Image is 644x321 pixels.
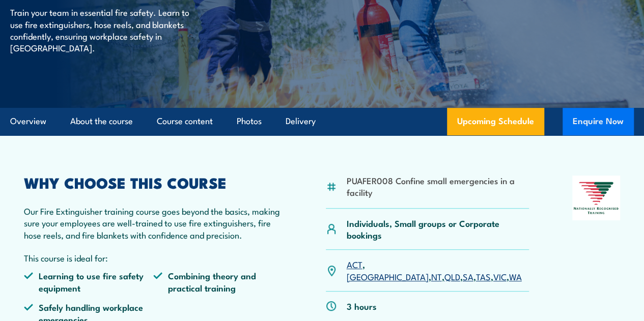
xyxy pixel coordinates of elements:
[347,258,362,270] a: ACT
[563,108,634,135] button: Enquire Now
[431,270,442,282] a: NT
[347,217,529,241] p: Individuals, Small groups or Corporate bookings
[572,176,620,221] img: Nationally Recognised Training logo.
[24,270,153,294] li: Learning to use fire safety equipment
[347,174,529,198] li: PUAFER008 Confine small emergencies in a facility
[347,300,377,312] p: 3 hours
[347,270,429,282] a: [GEOGRAPHIC_DATA]
[509,270,522,282] a: WA
[447,108,544,135] a: Upcoming Schedule
[24,252,283,264] p: This course is ideal for:
[70,108,133,135] a: About the course
[157,108,213,135] a: Course content
[347,258,529,282] p: , , , , , , ,
[493,270,507,282] a: VIC
[476,270,491,282] a: TAS
[24,205,283,241] p: Our Fire Extinguisher training course goes beyond the basics, making sure your employees are well...
[10,108,46,135] a: Overview
[463,270,473,282] a: SA
[237,108,262,135] a: Photos
[444,270,460,282] a: QLD
[10,6,196,54] p: Train your team in essential fire safety. Learn to use fire extinguishers, hose reels, and blanke...
[286,108,316,135] a: Delivery
[24,176,283,189] h2: WHY CHOOSE THIS COURSE
[153,270,283,294] li: Combining theory and practical training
